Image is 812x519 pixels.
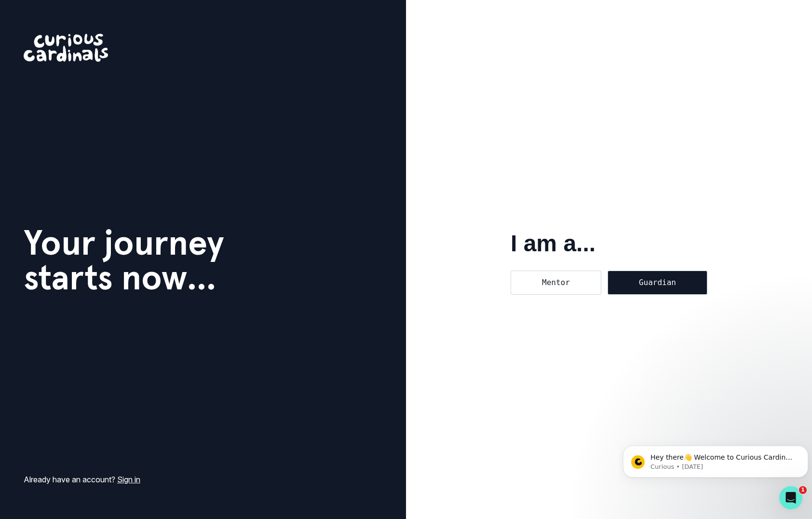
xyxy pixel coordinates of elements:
[799,486,807,494] span: 1
[24,225,224,295] h1: Your journey starts now...
[511,232,707,255] h2: I am a...
[619,425,812,493] iframe: Intercom notifications message
[511,271,601,295] div: Mentor
[117,475,140,484] a: Sign in
[608,271,707,295] div: Guardian
[24,34,108,62] img: Curious Cardinals Logo
[779,486,802,509] iframe: Intercom live chat
[24,474,140,485] p: Already have an account?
